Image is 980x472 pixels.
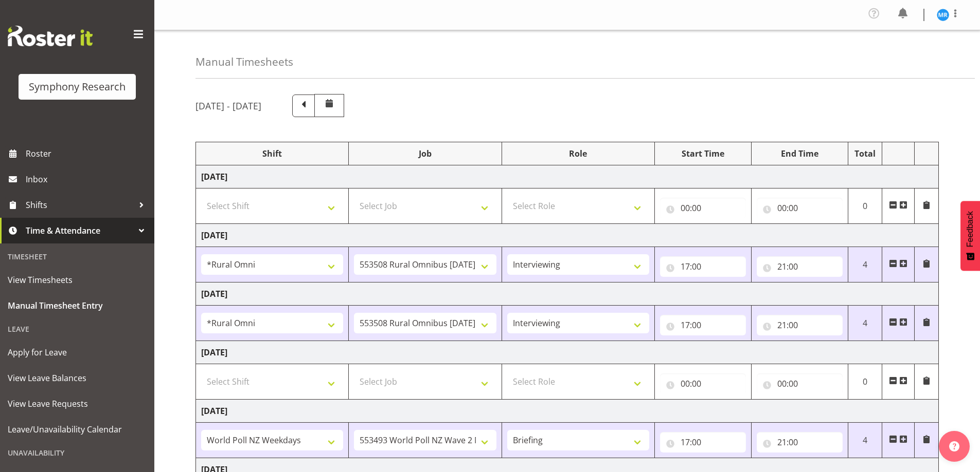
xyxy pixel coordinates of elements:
td: [DATE] [196,400,939,423]
td: 0 [848,188,882,224]
div: Symphony Research [29,79,126,95]
span: Apply for Leave [8,345,147,360]
input: Click to select... [757,432,843,452]
div: Timesheet [3,246,152,267]
td: [DATE] [196,165,939,188]
span: Time & Attendance [26,223,134,238]
a: View Leave Balances [3,365,152,391]
div: Leave [3,318,152,339]
a: Manual Timesheet Entry [3,293,152,318]
a: View Leave Requests [3,391,152,417]
span: Shifts [26,197,134,213]
a: Leave/Unavailability Calendar [3,417,152,442]
img: michael-robinson11856.jpg [937,9,949,21]
div: Total [853,147,877,160]
span: Feedback [966,211,975,247]
input: Click to select... [757,373,843,394]
div: End Time [757,147,843,160]
img: Rosterit website logo [8,26,93,46]
input: Click to select... [660,315,746,335]
div: Job [354,147,496,160]
td: [DATE] [196,341,939,364]
span: Leave/Unavailability Calendar [8,422,147,437]
td: [DATE] [196,224,939,247]
span: Roster [26,146,149,161]
input: Click to select... [757,198,843,218]
h5: [DATE] - [DATE] [195,100,261,111]
div: Unavailability [3,442,152,463]
div: Start Time [660,147,746,160]
td: 4 [848,306,882,341]
input: Click to select... [757,256,843,277]
td: [DATE] [196,282,939,306]
td: 0 [848,364,882,400]
a: View Timesheets [3,267,152,293]
input: Click to select... [660,432,746,452]
div: Shift [201,147,343,160]
h4: Manual Timesheets [195,56,293,68]
input: Click to select... [757,315,843,335]
span: Manual Timesheet Entry [8,298,147,313]
span: Inbox [26,172,149,187]
span: View Timesheets [8,272,147,288]
button: Feedback - Show survey [960,201,980,271]
img: help-xxl-2.png [949,441,959,451]
input: Click to select... [660,256,746,277]
input: Click to select... [660,198,746,218]
input: Click to select... [660,373,746,394]
a: Apply for Leave [3,339,152,365]
span: View Leave Balances [8,370,147,386]
td: 4 [848,247,882,282]
td: 4 [848,423,882,458]
span: View Leave Requests [8,396,147,411]
div: Role [507,147,649,160]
